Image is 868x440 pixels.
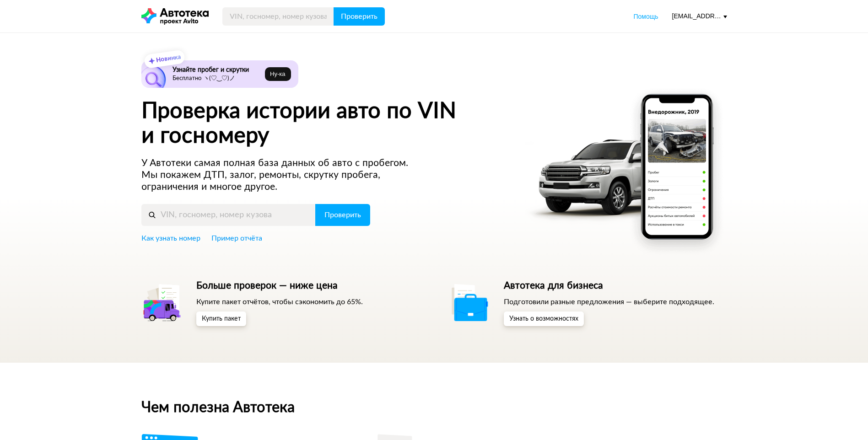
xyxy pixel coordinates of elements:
[633,13,658,20] span: Помощь
[672,12,727,21] div: [EMAIL_ADDRESS][DOMAIN_NAME]
[141,399,727,416] h2: Чем полезна Автотека
[270,70,285,78] span: Ну‑ка
[324,211,361,219] span: Проверить
[211,233,262,243] a: Пример отчёта
[504,297,714,307] p: Подготовили разные предложения — выберите подходящее.
[334,7,385,26] button: Проверить
[173,66,262,74] h6: Узнайте пробег и скрутки
[196,311,246,326] button: Купить пакет
[141,204,316,226] input: VIN, госномер, номер кузова
[156,54,181,64] strong: Новинка
[341,13,377,20] span: Проверить
[504,280,714,292] h5: Автотека для бизнеса
[315,204,370,226] button: Проверить
[504,311,584,326] button: Узнать о возможностях
[202,316,241,322] span: Купить пакет
[141,157,426,193] p: У Автотеки самая полная база данных об авто с пробегом. Мы покажем ДТП, залог, ремонты, скрутку п...
[141,233,200,243] a: Как узнать номер
[633,12,658,21] a: Помощь
[173,75,262,82] p: Бесплатно ヽ(♡‿♡)ノ
[141,99,513,148] h1: Проверка истории авто по VIN и госномеру
[196,297,363,307] p: Купите пакет отчётов, чтобы сэкономить до 65%.
[196,280,363,292] h5: Больше проверок — ниже цена
[222,7,334,26] input: VIN, госномер, номер кузова
[509,316,578,322] span: Узнать о возможностях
